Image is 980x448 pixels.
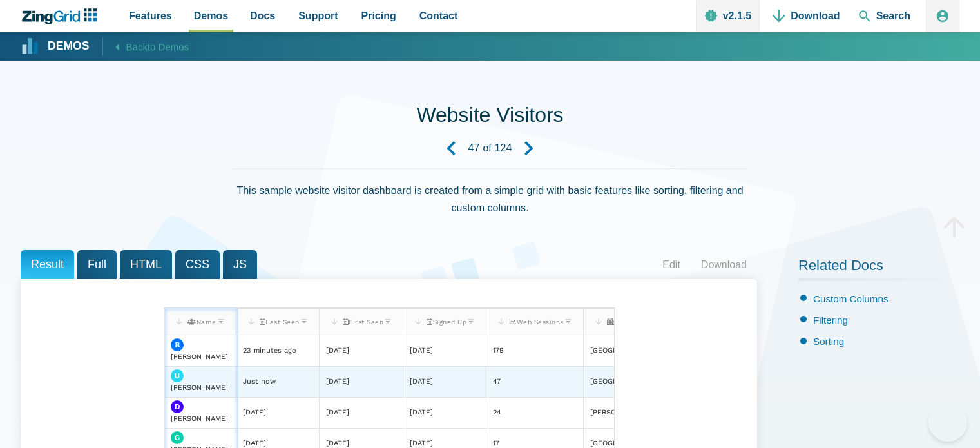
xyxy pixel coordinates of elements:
[175,250,220,279] span: CSS
[325,345,349,357] div: [DATE]
[493,376,501,388] div: 47
[493,407,501,419] div: 24
[171,414,228,423] span: [PERSON_NAME]
[691,255,757,275] a: Download
[48,41,90,52] strong: Demos
[21,250,74,279] span: Result
[419,7,458,24] span: Contact
[216,314,225,330] zg-button: filter
[22,39,90,55] a: Demos
[171,400,184,413] img: Avatar N/A
[383,314,392,330] zg-button: filter
[187,318,216,326] span: Name
[242,407,265,419] div: [DATE]
[813,315,848,326] a: Filtering
[410,407,433,419] div: [DATE]
[410,376,433,388] div: [DATE]
[813,336,844,347] a: Sorting
[148,41,189,52] span: to Demos
[510,318,564,326] span: Web Sessions
[242,376,275,388] div: Just now
[606,318,629,326] span: City
[590,376,662,388] div: [GEOGRAPHIC_DATA]
[434,131,468,166] a: Previous Demo
[563,314,572,330] zg-button: filter
[171,384,228,392] span: [PERSON_NAME]
[171,338,184,351] img: Avatar N/A
[325,376,349,388] div: [DATE]
[466,314,476,330] zg-button: filter
[102,37,189,55] a: Backto Demos
[652,255,691,275] a: Edit
[427,318,466,326] span: Signed Up
[171,431,184,444] img: Avatar N/A
[194,7,228,24] span: Demos
[512,131,546,166] a: Next Demo
[483,143,491,153] span: of
[361,7,396,24] span: Pricing
[298,7,338,24] span: Support
[171,369,184,382] img: Avatar N/A
[126,39,189,55] span: Back
[468,143,480,153] strong: 47
[242,345,296,357] div: 23 minutes ago
[325,407,349,419] div: [DATE]
[342,318,383,326] span: First Seen
[77,250,117,279] span: Full
[928,403,967,442] iframe: Toggle Customer Support
[416,102,563,131] h1: Website Visitors
[233,168,748,229] div: This sample website visitor dashboard is created from a simple grid with basic features like sort...
[171,353,228,361] span: [PERSON_NAME]
[798,257,959,281] h2: Related Docs
[223,250,257,279] span: JS
[590,407,647,419] div: [PERSON_NAME]
[493,345,504,357] div: 179
[495,143,512,153] strong: 124
[590,345,662,357] div: [GEOGRAPHIC_DATA]
[129,7,172,24] span: Features
[299,314,308,330] zg-button: filter
[813,293,888,304] a: Custom Columns
[21,8,104,24] a: ZingChart Logo. Click to return to the homepage
[120,250,172,279] span: HTML
[250,7,275,24] span: Docs
[410,345,433,357] div: [DATE]
[259,318,299,326] span: Last Seen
